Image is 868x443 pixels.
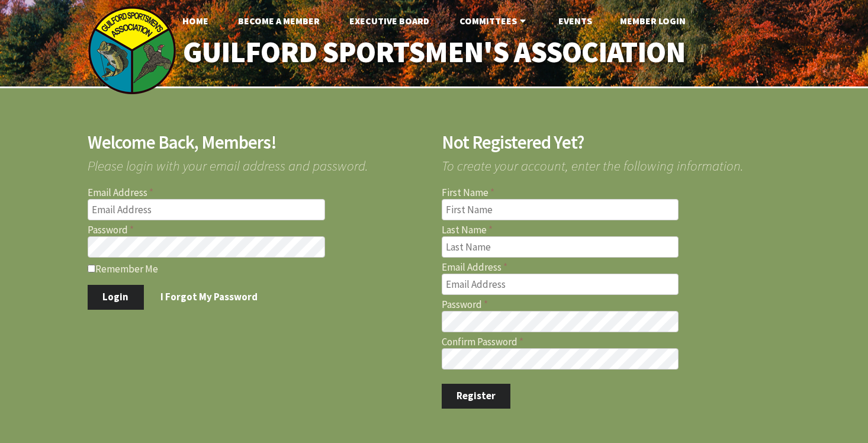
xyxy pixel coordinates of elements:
a: Become A Member [229,9,329,33]
span: To create your account, enter the following information. [442,152,781,172]
label: Confirm Password [442,337,781,347]
label: Remember Me [88,262,427,274]
input: Remember Me [88,265,95,272]
label: Email Address [88,188,427,198]
a: Home [173,9,218,33]
a: Events [549,9,602,33]
a: Committees [450,9,538,33]
a: Executive Board [340,9,439,33]
a: Guilford Sportsmen's Association [158,27,711,78]
label: Password [442,300,781,310]
span: Please login with your email address and password. [88,152,427,172]
img: logo_sm.png [88,6,176,95]
h2: Welcome Back, Members! [88,133,427,152]
input: Email Address [88,199,325,220]
button: Register [442,384,511,409]
input: Last Name [442,236,679,258]
h2: Not Registered Yet? [442,133,781,152]
label: Last Name [442,225,781,235]
label: Password [88,225,427,235]
label: Email Address [442,262,781,272]
label: First Name [442,188,781,198]
input: Email Address [442,274,679,295]
a: I Forgot My Password [146,285,273,310]
input: First Name [442,199,679,220]
a: Member Login [610,9,695,33]
button: Login [88,285,144,310]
